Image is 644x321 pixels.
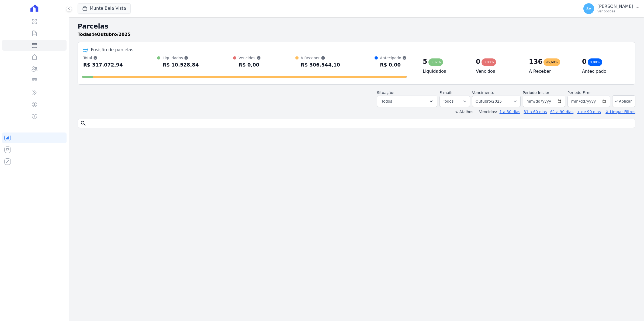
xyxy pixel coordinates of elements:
[423,57,427,66] div: 5
[439,90,453,95] label: E-mail:
[597,9,633,13] p: Ver opções
[579,1,644,16] button: SV [PERSON_NAME] Ver opções
[588,58,602,66] div: 0,00%
[162,55,199,61] div: Liquidados
[586,7,591,11] span: SV
[428,58,443,66] div: 3,32%
[455,110,473,114] label: ↯ Atalhos
[238,55,261,61] div: Vencidos
[524,110,547,114] a: 31 a 60 dias
[97,32,131,37] strong: Outubro/2025
[482,58,496,66] div: 0,00%
[78,22,635,31] h2: Parcelas
[238,61,261,69] div: R$ 0,00
[529,57,542,66] div: 136
[612,95,635,107] button: Aplicar
[582,57,587,66] div: 0
[78,32,92,37] strong: Todas
[550,110,573,114] a: 61 a 90 dias
[472,90,496,95] label: Vencimento:
[500,110,520,114] a: 1 a 30 dias
[380,55,407,61] div: Antecipado
[597,4,633,9] p: [PERSON_NAME]
[83,55,123,61] div: Total
[529,68,573,75] h4: A Receber
[377,96,437,107] button: Todos
[377,90,394,95] label: Situação:
[91,47,133,53] div: Posição de parcelas
[301,61,340,69] div: R$ 306.544,10
[423,68,467,75] h4: Liquidados
[582,68,626,75] h4: Antecipado
[523,90,549,95] label: Período Inicío:
[476,68,520,75] h4: Vencidos
[162,61,199,69] div: R$ 10.528,84
[80,120,86,127] i: search
[476,57,480,66] div: 0
[543,58,560,66] div: 96,68%
[477,110,497,114] label: Vencidos:
[78,31,130,38] p: de
[567,90,610,96] label: Período Fim:
[603,110,635,114] a: ✗ Limpar Filtros
[83,61,123,69] div: R$ 317.072,94
[301,55,340,61] div: A Receber
[382,98,392,104] span: Todos
[380,61,407,69] div: R$ 0,00
[577,110,601,114] a: + de 90 dias
[78,3,131,13] button: Munte Bela Vista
